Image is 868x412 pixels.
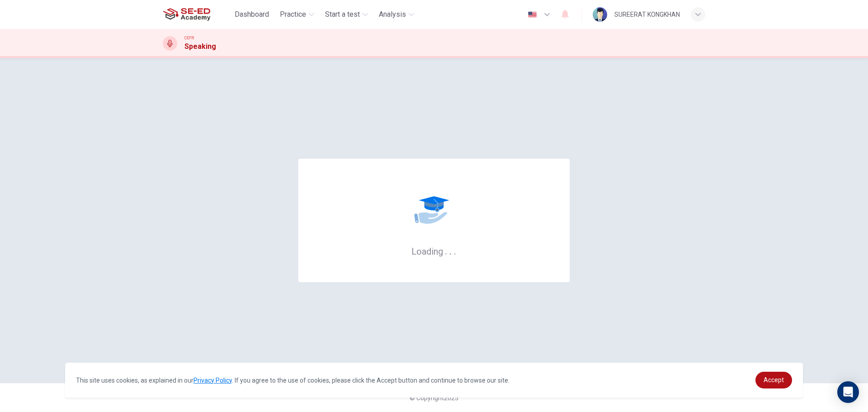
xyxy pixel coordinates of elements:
h6: Loading [411,245,457,257]
span: This site uses cookies, as explained in our . If you agree to the use of cookies, please click th... [76,377,509,384]
button: Analysis [375,6,418,23]
span: Accept [764,376,784,384]
button: Start a test [321,6,372,23]
span: Analysis [379,9,406,20]
button: Dashboard [231,6,273,23]
button: Practice [276,6,318,23]
img: SE-ED Academy logo [163,5,210,24]
h1: Speaking [184,41,216,52]
a: Privacy Policy [193,377,232,384]
a: SE-ED Academy logo [163,5,231,24]
div: SUREERAT KONGKHAN [614,9,680,20]
span: Dashboard [235,9,269,20]
h6: . [444,243,448,258]
span: Start a test [325,9,360,20]
div: cookieconsent [65,363,803,398]
span: © Copyright 2025 [410,394,458,402]
span: Practice [280,9,306,20]
span: CEFR [184,35,194,41]
a: dismiss cookie message [755,372,792,388]
h6: . [453,243,457,258]
h6: . [449,243,452,258]
div: Open Intercom Messenger [837,381,859,403]
img: en [527,11,538,18]
img: Profile picture [593,7,607,22]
